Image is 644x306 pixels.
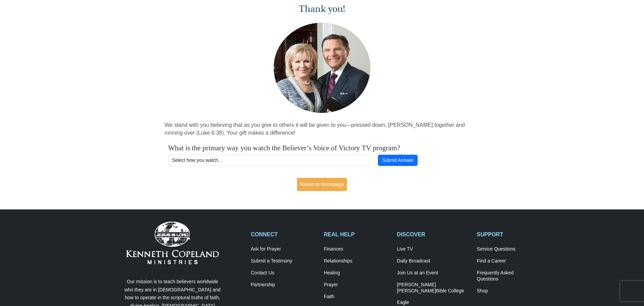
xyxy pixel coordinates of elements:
a: Join Us at an Event [397,270,470,276]
a: Contact Us [251,270,317,276]
a: Shop [477,288,543,294]
h2: CONNECT [251,231,317,238]
a: Ask for Prayer [251,246,317,252]
h1: Thank you! [164,3,480,15]
a: Finances [324,246,390,252]
a: Partnership [251,282,317,288]
a: Frequently AskedQuestions [477,270,543,282]
a: Relationships [324,258,390,264]
a: [PERSON_NAME] [PERSON_NAME]Bible College [397,282,470,294]
h4: What is the primary way you watch the Believer’s Voice of Victory TV program? [168,144,476,152]
img: Kenneth and Gloria [272,21,372,115]
a: Prayer [324,282,390,288]
a: Faith [324,294,390,300]
a: Service Questions [477,246,543,252]
a: Find a Career [477,258,543,264]
a: Live TV [397,246,470,252]
button: Submit Answer [378,155,417,166]
img: Kenneth Copeland Ministries [126,222,219,264]
p: We stand with you believing that as you give to others it will be given to you—pressed down, [PER... [164,121,480,137]
h2: REAL HELP [324,231,390,238]
a: Return to Homepage [297,178,347,191]
h2: SUPPORT [477,231,543,238]
a: Daily Broadcast [397,258,470,264]
a: Healing [324,270,390,276]
h2: DISCOVER [397,231,470,238]
span: Bible College [436,288,464,293]
a: Submit a Testimony [251,258,317,264]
